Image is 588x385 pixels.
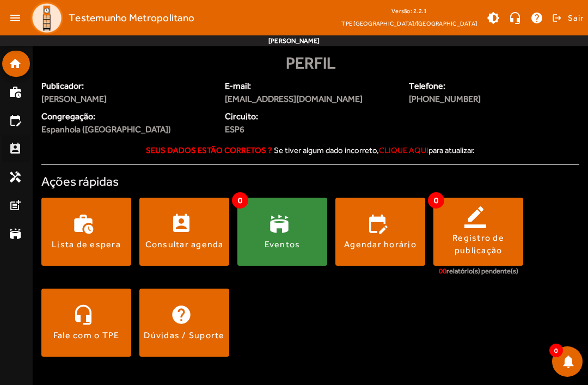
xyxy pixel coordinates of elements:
[41,93,212,106] span: [PERSON_NAME]
[265,239,301,250] div: Eventos
[428,192,444,209] span: 0
[274,145,475,155] span: Se tiver algum dado incorreto, para atualizar.
[335,198,425,266] button: Agendar horário
[41,51,579,75] div: Perfil
[9,142,22,155] mat-icon: perm_contact_calendar
[232,192,248,209] span: 0
[52,239,121,250] div: Lista de espera
[69,9,194,27] span: Testemunho Metropolitano
[550,10,584,26] button: Sair
[41,198,131,266] button: Lista de espera
[344,239,416,250] div: Agendar horário
[237,198,327,266] button: Eventos
[9,114,22,127] mat-icon: edit_calendar
[139,289,229,357] button: Dúvidas / Suporte
[146,145,272,155] strong: Seus dados estão corretos ?
[9,199,22,212] mat-icon: post_add
[41,289,131,357] button: Fale com o TPE
[41,80,212,93] span: Publicador:
[225,110,304,123] span: Circuito:
[30,2,63,34] img: Logo TPE
[549,344,563,357] span: 0
[341,18,477,29] span: TPE [GEOGRAPHIC_DATA]/[GEOGRAPHIC_DATA]
[139,198,229,266] button: Consultar agenda
[341,4,477,18] div: Versão: 2.2.1
[439,267,446,275] span: 00
[144,329,224,341] div: Dúvidas / Suporte
[409,80,534,93] span: Telefone:
[225,93,395,106] span: [EMAIL_ADDRESS][DOMAIN_NAME]
[409,93,534,106] span: [PHONE_NUMBER]
[225,123,304,136] span: ESP6
[439,266,518,277] div: relatório(s) pendente(s)
[4,7,26,29] mat-icon: menu
[9,85,22,99] mat-icon: work_history
[41,110,212,123] span: Congregação:
[433,198,523,266] button: Registro de publicação
[26,2,194,34] a: Testemunho Metropolitano
[433,232,523,256] div: Registro de publicação
[41,174,579,189] h4: Ações rápidas
[379,145,428,155] span: clique aqui
[9,227,22,240] mat-icon: stadium
[568,9,584,27] span: Sair
[9,170,22,184] mat-icon: handyman
[225,80,395,93] span: E-mail:
[41,123,171,136] span: Espanhola ([GEOGRAPHIC_DATA])
[145,239,224,250] div: Consultar agenda
[53,329,120,341] div: Fale com o TPE
[9,57,22,70] mat-icon: home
